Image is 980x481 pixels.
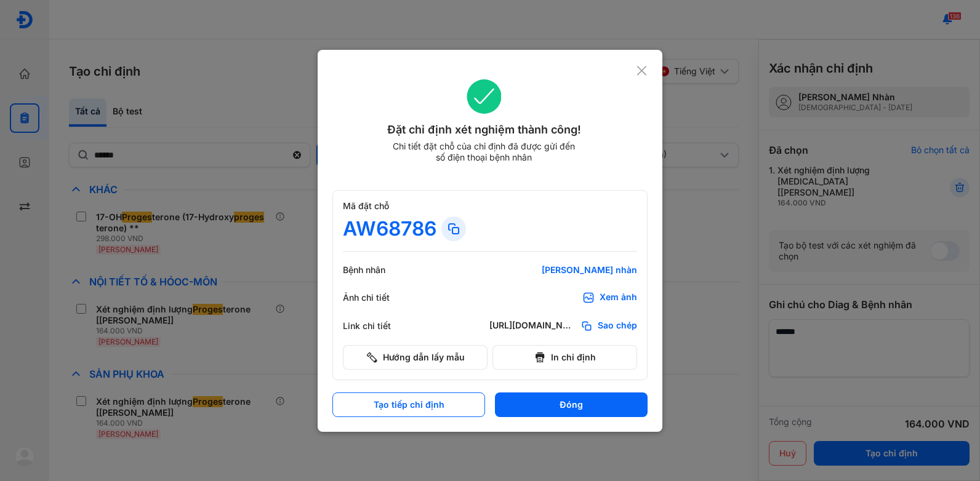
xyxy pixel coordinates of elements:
div: Mã đặt chỗ [343,201,637,212]
div: [PERSON_NAME] nhàn [489,264,637,276]
div: Xem ảnh [600,292,637,304]
div: Link chi tiết [343,320,417,332]
div: Ảnh chi tiết [343,292,417,303]
div: AW68786 [343,217,436,241]
div: Đặt chỉ định xét nghiệm thành công! [332,121,636,138]
button: In chỉ định [492,345,637,370]
span: Sao chép [598,320,637,332]
button: Tạo tiếp chỉ định [332,392,485,417]
button: Hướng dẫn lấy mẫu [343,345,488,370]
div: Chi tiết đặt chỗ của chỉ định đã được gửi đến số điện thoại bệnh nhân [387,141,580,163]
div: Bệnh nhân [343,264,417,276]
button: Đóng [495,392,648,417]
div: [URL][DOMAIN_NAME] [489,320,576,332]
